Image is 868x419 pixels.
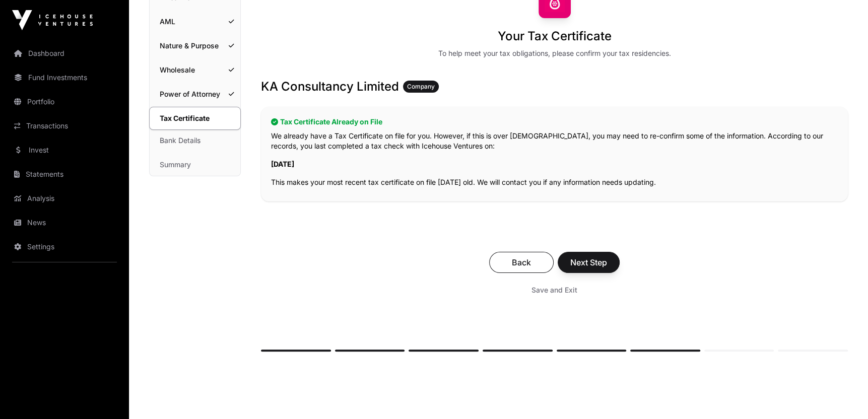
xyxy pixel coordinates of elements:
button: Next Step [558,252,620,273]
a: Invest [8,139,121,161]
a: Power of Attorney [150,83,240,105]
div: To help meet your tax obligations, please confirm your tax residencies. [438,48,671,58]
img: Icehouse Ventures Logo [12,10,93,30]
p: We already have a Tax Certificate on file for you. However, if this is over [DEMOGRAPHIC_DATA], y... [271,131,838,151]
a: Wholesale [150,59,240,81]
a: Settings [8,236,121,258]
iframe: Chat Widget [818,371,868,419]
span: Save and Exit [531,285,577,295]
h2: Tax Certificate Already on File [271,117,838,127]
button: Back [489,252,554,273]
h3: KA Consultancy Limited [261,79,848,95]
a: News [8,212,121,234]
a: Fund Investments [8,66,121,89]
a: AML [150,11,240,33]
a: Bank Details [150,129,240,152]
a: Portfolio [8,91,121,113]
button: Save and Exit [519,281,589,299]
h1: Your Tax Certificate [498,28,612,44]
a: Statements [8,163,121,185]
p: [DATE] [271,159,838,169]
span: Company [407,83,435,91]
a: Analysis [8,187,121,210]
a: Summary [150,154,240,176]
p: This makes your most recent tax certificate on file [DATE] old. We will contact you if any inform... [271,177,838,187]
a: Transactions [8,115,121,137]
a: Nature & Purpose [150,35,240,57]
a: Tax Certificate [149,107,241,130]
span: Back [502,256,541,268]
span: Next Step [570,256,607,268]
a: Dashboard [8,42,121,64]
